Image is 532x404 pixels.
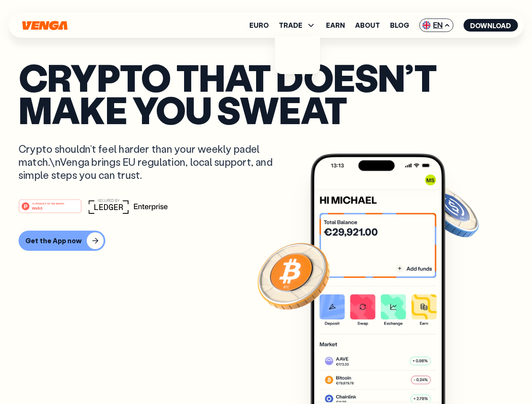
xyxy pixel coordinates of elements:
tspan: Web3 [32,205,43,210]
span: TRADE [279,22,302,29]
div: Get the App now [25,237,82,245]
a: Get the App now [19,231,513,251]
tspan: #1 PRODUCT OF THE MONTH [32,202,64,205]
a: #1 PRODUCT OF THE MONTHWeb3 [19,204,82,215]
a: About [355,22,380,29]
a: Earn [326,22,345,29]
button: Download [463,19,518,32]
span: TRADE [279,20,316,30]
p: Crypto shouldn’t feel harder than your weekly padel match.\nVenga brings EU regulation, local sup... [19,142,285,182]
img: flag-uk [422,21,430,29]
svg: Home [21,21,68,30]
button: Get the App now [19,231,105,251]
p: Crypto that doesn’t make you sweat [19,61,513,125]
img: Bitcoin [256,238,331,314]
a: Euro [249,22,269,29]
span: EN [419,19,453,32]
a: Blog [390,22,409,29]
img: USDC coin [420,181,481,242]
